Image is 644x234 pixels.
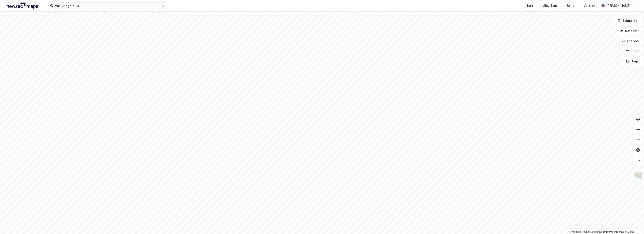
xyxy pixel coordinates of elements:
div: Kart [527,3,533,8]
button: Analyse [618,37,642,45]
button: Filter [622,47,642,55]
a: Mapbox [569,230,581,233]
div: Mine Tags [542,3,558,8]
div: Verktøy [584,3,595,8]
img: logo.a4113a55bc3d86da70a041830d287a7e.svg [7,3,38,9]
div: [PERSON_NAME] [606,3,630,8]
div: Kontrollprogram for chat [623,214,644,234]
button: Bokmerker [614,16,642,25]
img: Z [634,171,642,179]
a: OpenStreetMap [582,230,602,233]
div: Bolig [567,3,574,8]
input: Søk på adresse, matrikkel, gårdeiere, leietakere eller personer [53,3,161,9]
button: Tags [623,57,642,66]
a: Improve this map [603,230,624,233]
button: Datasett [617,27,642,35]
iframe: Chat Widget [623,214,644,234]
